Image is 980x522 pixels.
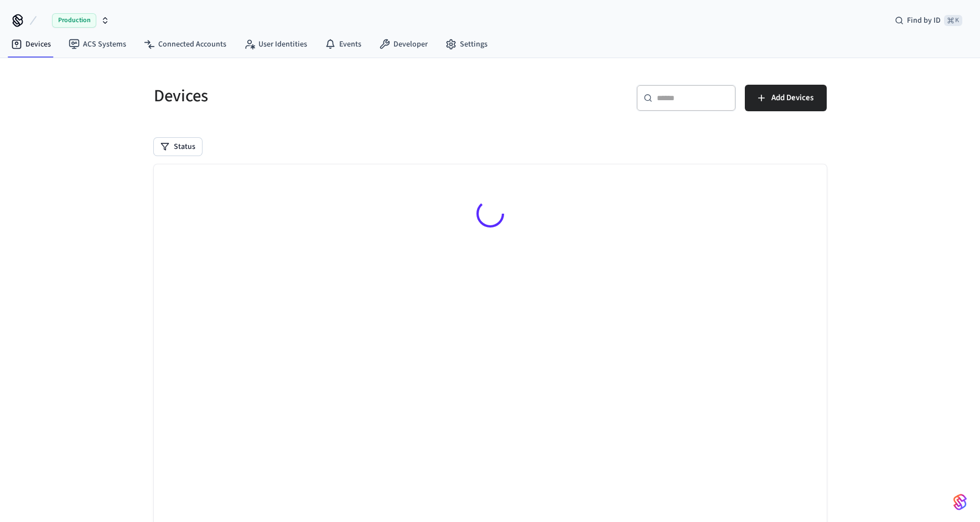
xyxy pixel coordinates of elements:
[316,34,370,54] a: Events
[886,11,971,30] div: Find by ID⌘ K
[235,34,316,54] a: User Identities
[60,34,135,54] a: ACS Systems
[771,91,813,105] span: Add Devices
[907,15,941,26] span: Find by ID
[370,34,437,54] a: Developer
[944,15,962,26] span: ⌘ K
[135,34,235,54] a: Connected Accounts
[52,13,96,28] span: Production
[154,138,202,156] button: Status
[437,34,496,54] a: Settings
[745,85,827,111] button: Add Devices
[154,85,484,107] h5: Devices
[2,34,60,54] a: Devices
[953,493,967,511] img: SeamLogoGradient.69752ec5.svg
